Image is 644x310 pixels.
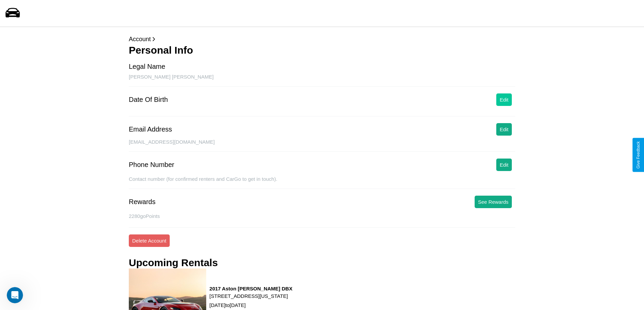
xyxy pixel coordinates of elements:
[129,257,218,269] h3: Upcoming Rentals
[475,196,512,208] button: See Rewards
[496,93,512,106] button: Edit
[129,125,172,133] div: Email Address
[129,212,515,221] p: 2280 goPoints
[129,63,165,71] div: Legal Name
[129,234,170,247] button: Delete Account
[129,139,515,152] div: [EMAIL_ADDRESS][DOMAIN_NAME]
[7,287,23,303] iframe: Intercom live chat
[129,198,156,206] div: Rewards
[636,141,641,169] div: Give Feedback
[210,286,292,291] h3: 2017 Aston [PERSON_NAME] DBX
[496,159,512,171] button: Edit
[210,291,292,301] p: [STREET_ADDRESS][US_STATE]
[129,34,515,45] p: Account
[129,96,168,104] div: Date Of Birth
[129,161,174,169] div: Phone Number
[129,45,515,56] h3: Personal Info
[129,74,515,87] div: [PERSON_NAME] [PERSON_NAME]
[129,176,515,189] div: Contact number (for confirmed renters and CarGo to get in touch).
[496,123,512,136] button: Edit
[210,301,292,310] p: [DATE] to [DATE]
